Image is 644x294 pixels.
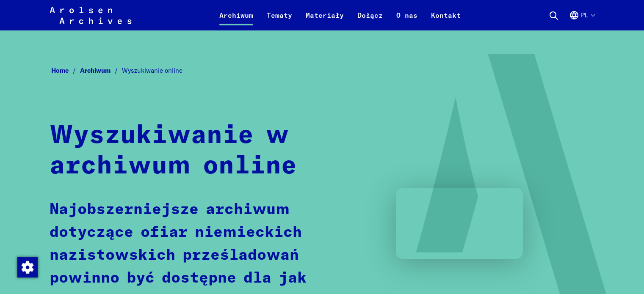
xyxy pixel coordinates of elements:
a: Archiwum [80,66,122,74]
strong: Wyszukiwanie w archiwum online [50,123,297,179]
a: Kontakt [424,10,467,30]
img: Zmienić zgodę [17,257,38,278]
a: Home [51,66,80,74]
nav: Podstawowy [213,5,467,25]
nav: Breadcrumb [50,64,595,77]
a: Dołącz [351,10,390,30]
a: Tematy [260,10,299,30]
span: Wyszukiwanie online [122,66,182,74]
a: Materiały [299,10,351,30]
a: Archiwum [213,10,260,30]
a: O nas [390,10,424,30]
button: Polski, wybór języka [569,10,594,30]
